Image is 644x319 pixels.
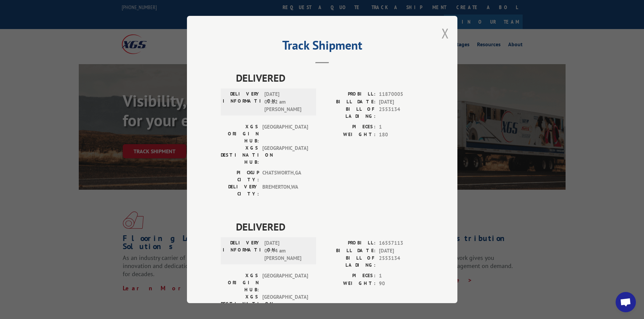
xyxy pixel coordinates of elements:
[221,41,424,53] h2: Track Shipment
[379,247,424,255] span: [DATE]
[223,239,261,262] label: DELIVERY INFORMATION:
[379,280,424,288] span: 90
[221,272,259,293] label: XGS ORIGIN HUB:
[379,239,424,247] span: 16557113
[322,247,376,255] label: BILL DATE:
[322,272,376,280] label: PIECES:
[236,219,424,234] span: DELIVERED
[264,90,310,113] span: [DATE] 09:22 am [PERSON_NAME]
[379,98,424,106] span: [DATE]
[264,239,310,262] span: [DATE] 07:44 am [PERSON_NAME]
[262,144,308,166] span: [GEOGRAPHIC_DATA]
[379,272,424,280] span: 1
[262,123,308,144] span: [GEOGRAPHIC_DATA]
[379,131,424,139] span: 180
[262,272,308,293] span: [GEOGRAPHIC_DATA]
[262,293,308,315] span: [GEOGRAPHIC_DATA]
[221,169,259,183] label: PICKUP CITY:
[322,131,376,139] label: WEIGHT:
[322,123,376,131] label: PIECES:
[262,169,308,183] span: CHATSWORTH , GA
[236,70,424,85] span: DELIVERED
[322,98,376,106] label: BILL DATE:
[322,280,376,288] label: WEIGHT:
[322,239,376,247] label: PROBILL:
[322,90,376,98] label: PROBILL:
[322,106,376,120] label: BILL OF LADING:
[379,106,424,120] span: 2553134
[616,292,636,312] div: Open chat
[262,183,308,197] span: BREMERTON , WA
[221,144,259,166] label: XGS DESTINATION HUB:
[221,293,259,315] label: XGS DESTINATION HUB:
[322,255,376,269] label: BILL OF LADING:
[221,183,259,197] label: DELIVERY CITY:
[223,90,261,113] label: DELIVERY INFORMATION:
[379,123,424,131] span: 1
[221,123,259,144] label: XGS ORIGIN HUB:
[379,255,424,269] span: 2553134
[442,24,449,42] button: Close modal
[379,90,424,98] span: 11870005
